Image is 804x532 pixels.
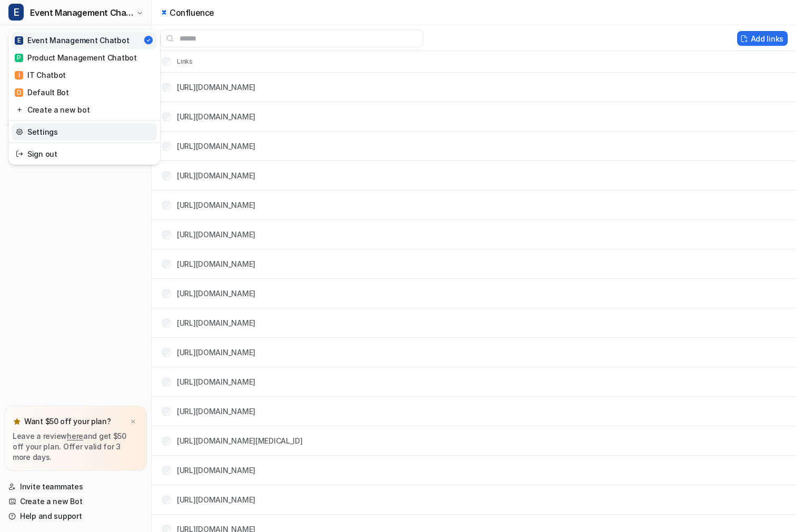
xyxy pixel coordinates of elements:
[16,104,23,115] img: reset
[16,126,23,137] img: reset
[15,35,129,46] div: Event Management Chatbot
[8,4,24,21] span: E
[12,145,157,163] a: Sign out
[15,88,23,97] span: D
[15,87,69,98] div: Default Bot
[15,52,137,63] div: Product Management Chatbot
[12,123,157,140] a: Settings
[15,36,23,45] span: E
[16,148,23,159] img: reset
[15,71,23,79] span: I
[8,29,160,165] div: EEvent Management Chatbot
[30,5,134,20] span: Event Management Chatbot
[15,54,23,62] span: P
[15,69,66,81] div: IT Chatbot
[12,101,157,118] a: Create a new bot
